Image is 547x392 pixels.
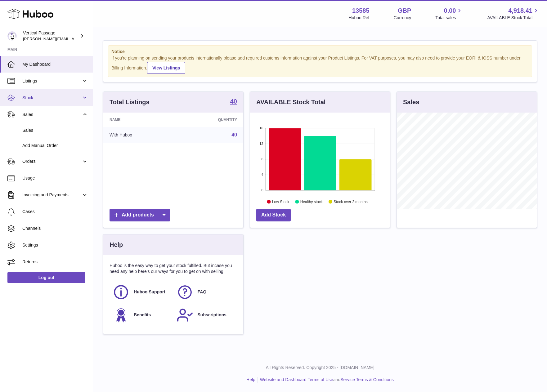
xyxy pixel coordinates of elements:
[435,7,463,21] a: 0.00 Total sales
[246,377,255,382] a: Help
[259,142,263,145] text: 12
[134,312,151,318] span: Benefits
[22,61,88,67] span: My Dashboard
[256,209,291,221] a: Add Stock
[113,307,170,323] a: Benefits
[7,272,85,283] a: Log out
[435,15,463,21] span: Total sales
[177,113,243,127] th: Quantity
[258,377,394,383] li: and
[22,259,88,265] span: Returns
[22,78,82,84] span: Listings
[22,192,82,198] span: Invoicing and Payments
[398,7,411,15] strong: GBP
[22,209,88,215] span: Cases
[22,112,82,118] span: Sales
[110,209,170,221] a: Add products
[103,127,177,143] td: With Huboo
[23,36,124,41] span: [PERSON_NAME][EMAIL_ADDRESS][DOMAIN_NAME]
[352,7,370,15] strong: 13585
[259,126,263,130] text: 16
[110,241,123,249] h3: Help
[349,15,370,21] div: Huboo Ref
[261,157,263,161] text: 8
[230,98,237,105] strong: 40
[111,49,529,55] strong: Notice
[98,365,542,371] p: All Rights Reserved. Copyright 2025 - [DOMAIN_NAME]
[110,263,237,274] p: Huboo is the easy way to get your stock fulfilled. But incase you need any help here's our ways f...
[403,98,419,106] h3: Sales
[22,242,88,248] span: Settings
[103,113,177,127] th: Name
[134,289,165,295] span: Huboo Support
[22,158,82,164] span: Orders
[394,15,411,21] div: Currency
[177,307,234,323] a: Subscriptions
[444,7,456,15] span: 0.00
[508,7,532,15] span: 4,918.41
[22,225,88,231] span: Channels
[22,143,88,149] span: Add Manual Order
[110,98,150,106] h3: Total Listings
[300,199,323,204] text: Healthy stock
[22,127,88,133] span: Sales
[177,284,234,301] a: FAQ
[256,98,325,106] h3: AVAILABLE Stock Total
[487,15,540,21] span: AVAILABLE Stock Total
[230,98,237,106] a: 40
[113,284,170,301] a: Huboo Support
[22,175,88,181] span: Usage
[487,7,540,21] a: 4,918.41 AVAILABLE Stock Total
[261,173,263,176] text: 4
[260,377,333,382] a: Website and Dashboard Terms of Use
[272,199,289,204] text: Low Stock
[340,377,394,382] a: Service Terms & Conditions
[231,132,237,137] a: 40
[198,289,207,295] span: FAQ
[7,31,17,41] img: ryan@verticalpassage.com
[23,30,79,42] div: Vertical Passage
[111,55,529,74] div: If you're planning on sending your products internationally please add required customs informati...
[147,62,185,74] a: View Listings
[22,95,82,101] span: Stock
[261,188,263,192] text: 0
[334,199,367,204] text: Stock over 2 months
[198,312,226,318] span: Subscriptions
